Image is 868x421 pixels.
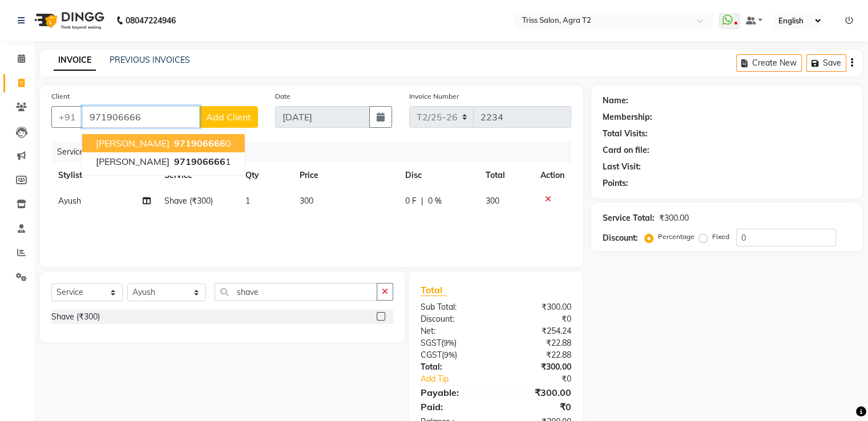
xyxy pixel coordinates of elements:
[421,338,441,348] span: SGST
[412,337,496,349] div: ( )
[496,386,580,399] div: ₹300.00
[510,373,579,385] div: ₹0
[421,350,442,360] span: CGST
[496,349,580,361] div: ₹22.88
[443,338,454,347] span: 9%
[603,95,628,107] div: Name:
[82,106,200,128] input: Search by Name/Mobile/Email/Code
[412,349,496,361] div: ( )
[603,144,649,156] div: Card on file:
[444,350,455,359] span: 9%
[172,137,231,149] ngb-highlight: 0
[293,163,398,188] th: Price
[479,163,534,188] th: Total
[496,400,580,414] div: ₹0
[412,373,510,385] a: Add Tip
[603,161,641,173] div: Last Visit:
[29,5,107,37] img: logo
[164,196,213,206] span: Shave (₹300)
[736,54,802,72] button: Create New
[659,212,689,224] div: ₹300.00
[110,55,190,65] a: PREVIOUS INVOICES
[412,325,496,337] div: Net:
[496,325,580,337] div: ₹254.24
[199,106,258,128] button: Add Client
[51,91,70,102] label: Client
[658,232,695,242] label: Percentage
[300,196,313,206] span: 300
[53,141,580,163] div: Services
[58,196,81,206] span: Ayush
[215,283,377,301] input: Search or Scan
[496,361,580,373] div: ₹300.00
[421,195,423,207] span: |
[412,386,496,399] div: Payable:
[51,163,158,188] th: Stylist
[412,400,496,414] div: Paid:
[405,195,417,207] span: 0 F
[54,50,96,71] a: INVOICE
[428,195,442,207] span: 0 %
[496,337,580,349] div: ₹22.88
[51,311,100,323] div: Shave (₹300)
[603,232,638,244] div: Discount:
[206,111,251,123] span: Add Client
[603,177,628,189] div: Points:
[96,156,169,167] span: [PERSON_NAME]
[806,54,846,72] button: Save
[534,163,571,188] th: Action
[412,361,496,373] div: Total:
[126,5,176,37] b: 08047224946
[172,156,231,167] ngb-highlight: 1
[603,212,655,224] div: Service Total:
[275,91,290,102] label: Date
[603,111,652,123] div: Membership:
[96,137,169,149] span: [PERSON_NAME]
[496,301,580,313] div: ₹300.00
[421,284,447,296] span: Total
[412,313,496,325] div: Discount:
[239,163,293,188] th: Qty
[174,156,225,167] span: 971906666
[51,106,83,128] button: +91
[486,196,499,206] span: 300
[496,313,580,325] div: ₹0
[603,128,648,140] div: Total Visits:
[398,163,479,188] th: Disc
[245,196,250,206] span: 1
[409,91,459,102] label: Invoice Number
[412,301,496,313] div: Sub Total:
[174,137,225,149] span: 971906666
[712,232,729,242] label: Fixed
